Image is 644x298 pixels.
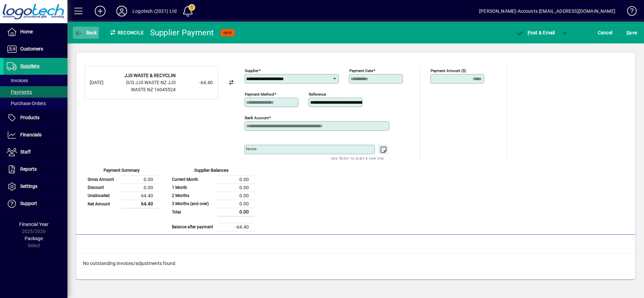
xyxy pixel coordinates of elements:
a: Payments [3,86,67,98]
mat-label: Bank Account [245,115,269,120]
span: D/D JJS WASTE NZ JJS WASTE NZ 16045524 [126,80,176,92]
span: P [528,30,531,35]
td: 64.40 [121,192,158,200]
app-page-header-button: Back [67,27,105,39]
button: Post & Email [513,27,558,39]
td: 0.00 [217,208,254,216]
td: 0.00 [217,200,254,208]
span: Purchase Orders [7,101,46,106]
span: Financial Year [19,222,49,227]
div: Supplier Balances [169,167,254,175]
a: Home [3,24,67,40]
mat-label: Payment Amount ($) [431,68,466,73]
button: Back [73,27,99,39]
td: Balance after payment [169,223,217,231]
div: -64.40 [179,79,213,86]
a: Knowledge Base [622,1,636,23]
td: 0.00 [121,175,158,184]
td: Total [169,208,217,216]
span: Products [20,115,39,120]
mat-label: Supplier [245,68,259,73]
a: Financials [3,127,67,143]
span: Settings [20,184,37,189]
td: Net Amount [84,200,121,208]
button: Add [89,5,111,17]
div: Reconcile [105,27,145,38]
mat-label: Notes [246,146,257,151]
div: No outstanding invoices/adjustments found [76,253,635,274]
mat-label: Payment Date [349,68,373,73]
strong: JJS WASTE & RECYCLIN [124,73,176,78]
div: [PERSON_NAME]-Accounts [EMAIL_ADDRESS][DOMAIN_NAME] [479,6,615,16]
td: Gross Amount [84,175,121,184]
mat-label: Reference [309,92,326,97]
span: Cancel [598,27,613,38]
a: Invoices [3,75,67,86]
a: Customers [3,41,67,58]
button: Cancel [596,27,614,39]
td: Current Month [169,175,217,184]
span: NEW [224,31,232,35]
span: Suppliers [20,63,39,69]
td: 0.00 [217,175,254,184]
span: ave [626,27,637,38]
span: Customers [20,46,43,52]
div: [DATE] [90,79,117,86]
td: 2 Months [169,192,217,200]
div: Supplier Payment [150,27,214,38]
a: Purchase Orders [3,98,67,109]
span: Support [20,201,37,206]
td: 3 Months (and over) [169,200,217,208]
app-page-summary-card: Supplier Balances [169,160,254,231]
span: Home [20,29,33,34]
mat-label: Payment method [245,92,274,97]
a: Staff [3,144,67,161]
a: Settings [3,178,67,195]
span: Package [25,236,43,241]
a: Support [3,195,67,212]
td: Discount [84,184,121,192]
span: Back [75,30,97,35]
a: Reports [3,161,67,178]
td: 1 Month [169,184,217,192]
td: 64.40 [121,200,158,208]
span: Payments [7,89,32,95]
button: Save [625,27,639,39]
td: -64.40 [217,223,254,231]
app-page-summary-card: Payment Summary [84,160,158,209]
span: Invoices [7,78,28,83]
span: ost & Email [516,30,555,35]
td: 0.00 [121,184,158,192]
a: Products [3,109,67,126]
div: Payment Summary [84,167,158,175]
div: Logotech (2021) Ltd [133,6,177,16]
button: Profile [111,5,133,17]
span: Reports [20,166,37,172]
td: 0.00 [217,192,254,200]
span: S [626,30,629,35]
mat-hint: Use 'Enter' to start a new line [331,154,384,162]
td: Unallocated [84,192,121,200]
span: Staff [20,149,31,155]
span: Financials [20,132,41,137]
td: 0.00 [217,184,254,192]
